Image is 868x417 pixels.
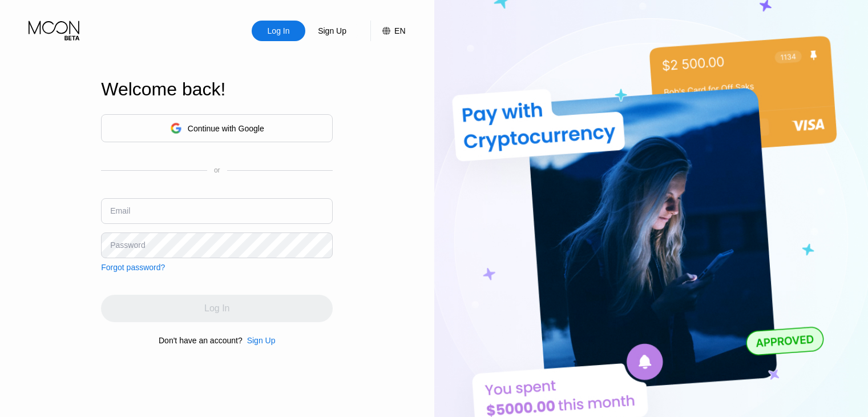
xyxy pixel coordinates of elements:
[101,263,165,272] div: Forgot password?
[252,21,305,41] div: Log In
[305,21,359,41] div: Sign Up
[159,336,243,345] div: Don't have an account?
[110,206,130,215] div: Email
[188,124,264,133] div: Continue with Google
[101,79,333,100] div: Welcome back!
[370,21,405,41] div: EN
[214,166,220,174] div: or
[394,26,405,35] div: EN
[317,25,348,37] div: Sign Up
[110,240,145,250] div: Password
[101,114,333,142] div: Continue with Google
[247,336,276,345] div: Sign Up
[243,336,276,345] div: Sign Up
[267,25,291,37] div: Log In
